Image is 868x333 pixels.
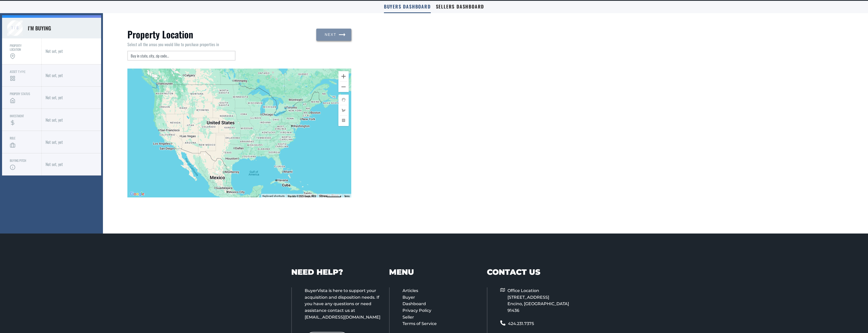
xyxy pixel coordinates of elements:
div: Not set, yet [46,73,97,78]
h4: MENU [389,267,479,277]
a: Dashboard [402,301,426,306]
p: Office Location [STREET_ADDRESS] Encino, [GEOGRAPHIC_DATA] 91436 [507,287,577,314]
button: Map Scale: 500 km per 54 pixels [318,194,343,197]
a: Terms of Service [402,321,437,326]
a: Sellers Dashboard [436,1,484,13]
img: home.c3d2b289.svg [10,98,15,103]
a: Articles [402,288,418,293]
span: Map data ©2025 Google, INEGI [288,194,316,198]
h4: CONTACT US [487,267,577,277]
a: 424.231.7375 [508,320,534,327]
a: Open this area in Google Maps (opens a new window) [129,191,146,197]
div: I’m buying [28,25,51,31]
div: Buying Pitch [10,159,32,163]
h3: Property Location [127,29,219,40]
button: Zoom out [338,82,349,92]
img: dollar-sign.2d00d80d.svg [10,120,15,126]
div: Not set, yet [46,95,97,100]
a: Privacy Policy [402,308,431,313]
h4: NEED HELP? [291,267,381,277]
div: Role [10,136,32,140]
a: Buyer [402,295,415,300]
p: BuyerVista is here to support your acquisition and disposition needs. If you have any questions o... [305,287,381,320]
a: Buyers Dashboard [384,1,431,13]
div: Not set, yet [46,162,97,167]
div: Property location [10,44,32,52]
div: Select all the areas you would like to purchase properties in [127,42,219,47]
div: Investment [10,114,32,118]
button: Next [316,29,351,41]
a: Terms (opens in new tab) [344,194,350,198]
img: info.e2db7879.svg [10,164,15,170]
img: map-pin.3be0a46a.svg [10,53,15,59]
div: Propery status [10,92,32,96]
input: Buy in state, city, zip code... [127,51,235,61]
div: Not set, yet [46,48,97,54]
button: Keyboard shortcuts [262,194,285,198]
span: 500 km [319,194,326,198]
div: Not set, yet [46,139,97,145]
button: Zoom in [338,71,349,81]
div: Not set, yet [46,117,97,123]
div: Asset Туре [10,70,32,74]
a: Seller [402,315,414,320]
img: grid.94b70b9b.svg [10,76,15,81]
img: Google [129,191,146,197]
img: briefcase.c347e35e.svg [10,142,15,148]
